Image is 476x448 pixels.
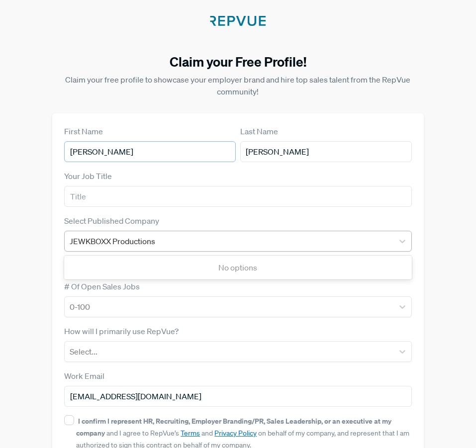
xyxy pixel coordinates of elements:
a: Privacy Policy [214,429,257,438]
label: Work Email [64,370,104,382]
div: No options [64,258,411,277]
p: Claim your free profile to showcase your employer brand and hire top sales talent from the RepVue... [52,74,423,97]
input: First Name [64,141,236,162]
input: Last Name [240,141,412,162]
label: How will I primarily use RepVue? [64,325,179,337]
input: Email [64,386,411,407]
input: Title [64,186,411,207]
strong: I confirm I represent HR, Recruiting, Employer Branding/PR, Sales Leadership, or an executive at ... [76,416,391,438]
label: Select Published Company [64,215,159,227]
img: RepVue [210,16,266,26]
label: # Of Open Sales Jobs [64,280,140,292]
label: First Name [64,125,103,137]
a: Terms [181,429,200,438]
h3: Claim your Free Profile! [52,54,423,70]
label: Last Name [240,125,278,137]
label: Your Job Title [64,170,112,182]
